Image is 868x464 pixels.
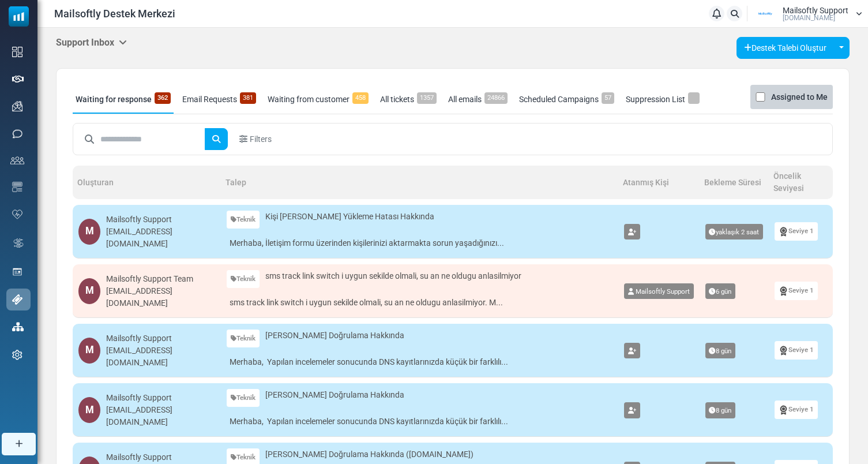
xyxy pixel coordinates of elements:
span: Mailsoftly Destek Merkezi [54,6,175,21]
a: Teknik [227,389,260,407]
a: Seviye 1 [775,341,818,359]
img: sms-icon.png [12,129,22,139]
span: 57 [602,92,614,104]
span: 1357 [417,92,437,104]
img: domain-health-icon.svg [12,209,22,219]
div: [EMAIL_ADDRESS][DOMAIN_NAME] [106,404,215,428]
img: dashboard-icon.svg [12,47,22,57]
div: M [78,219,100,245]
a: Teknik [227,270,260,288]
th: Öncelik Seviyesi [769,166,833,199]
span: 381 [240,92,256,104]
div: [EMAIL_ADDRESS][DOMAIN_NAME] [106,226,215,250]
img: contacts-icon.svg [10,156,24,164]
span: 24866 [484,92,508,104]
a: All tickets1357 [377,85,439,114]
span: yaklaşık 2 saat [705,224,764,240]
span: Mailsoftly Support [783,6,848,14]
span: [PERSON_NAME] Doğrulama Hakkında ([DOMAIN_NAME]) [265,448,474,461]
a: Waiting for response362 [73,85,174,114]
a: Merhaba, Yapılan incelemeler sonucunda DNS kayıtlarınızda küçük bir farklılı... [227,413,613,431]
img: landing_pages.svg [12,267,22,277]
div: M [78,397,100,423]
div: Mailsoftly Support [106,392,215,404]
h5: Support Inbox [56,37,127,48]
div: Mailsoftly Support [106,451,215,463]
a: Waiting from customer458 [265,85,371,114]
span: [PERSON_NAME] Doğrulama Hakkında [265,389,404,401]
a: Seviye 1 [775,282,818,300]
a: sms track link switch i uygun sekilde olmali, su an ne oldugu anlasilmiyor. M... [227,294,613,312]
div: [EMAIL_ADDRESS][DOMAIN_NAME] [106,285,215,309]
a: Mailsoftly Support [624,283,694,300]
span: Kişi [PERSON_NAME] Yükleme Hatası Hakkında [265,211,434,223]
img: email-templates-icon.svg [12,182,22,192]
img: support-icon-active.svg [12,294,22,305]
span: [DOMAIN_NAME] [783,14,835,21]
a: Seviye 1 [775,401,818,418]
span: Filters [250,133,272,145]
a: Teknik [227,330,260,347]
img: settings-icon.svg [12,350,22,360]
a: Destek Talebi Oluştur [737,37,834,59]
a: All emails24866 [445,85,510,114]
span: 6 gün [705,283,736,300]
span: 8 gün [705,343,736,359]
div: [EMAIL_ADDRESS][DOMAIN_NAME] [106,345,215,369]
a: Suppression List [623,85,702,114]
a: Email Requests381 [179,85,259,114]
span: 458 [352,92,369,104]
div: M [78,338,100,364]
a: Merhaba, Yapılan incelemeler sonucunda DNS kayıtlarınızda küçük bir farklılı... [227,353,613,371]
a: Scheduled Campaigns57 [516,85,617,114]
a: Seviye 1 [775,222,818,240]
img: User Logo [751,5,780,23]
th: Talep [221,166,618,199]
label: Assigned to Me [771,90,828,104]
div: Mailsoftly Support Team [106,273,215,285]
span: 8 gün [705,402,736,418]
span: [PERSON_NAME] Doğrulama Hakkında [265,330,404,342]
a: Teknik [227,211,260,229]
th: Oluşturan [73,166,221,199]
img: campaigns-icon.png [12,101,22,111]
th: Bekleme Süresi [700,166,769,199]
img: mailsoftly_icon_blue_white.svg [9,6,29,27]
span: sms track link switch i uygun sekilde olmali, su an ne oldugu anlasilmiyor [265,270,521,282]
a: Merhaba, İletişim formu üzerinden kişilerinizi aktarmakta sorun yaşadığınızı... [227,234,613,252]
div: M [78,278,100,304]
a: User Logo Mailsoftly Support [DOMAIN_NAME] [751,5,862,23]
div: Mailsoftly Support [106,214,215,226]
th: Atanmış Kişi [618,166,700,199]
span: 362 [155,92,171,104]
span: Mailsoftly Support [636,287,690,295]
img: workflow.svg [12,237,25,250]
div: Mailsoftly Support [106,332,215,345]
